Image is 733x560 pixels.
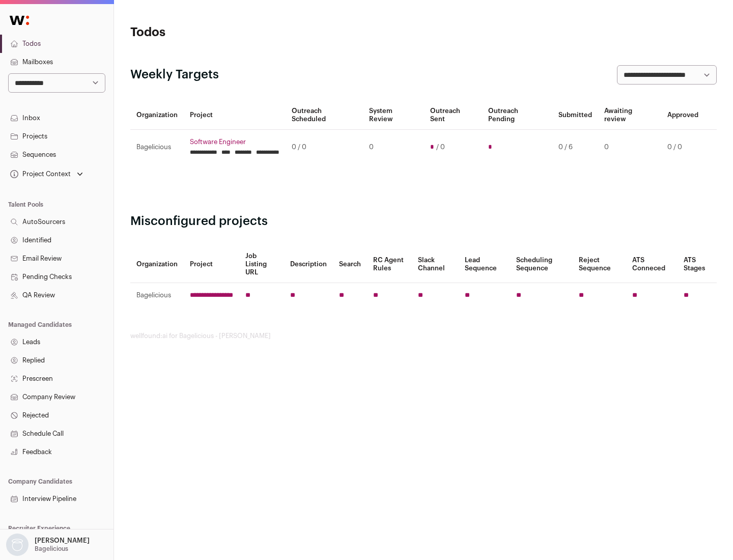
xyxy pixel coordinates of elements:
th: Project [184,101,286,130]
img: Wellfound [4,10,35,31]
th: Outreach Scheduled [286,101,363,130]
th: Organization [130,246,184,283]
td: 0 [363,130,424,165]
h1: Todos [130,24,326,41]
td: 0 [598,130,661,165]
h2: Misconfigured projects [130,213,717,230]
footer: wellfound:ai for Bagelicious - [PERSON_NAME] [130,332,717,340]
th: System Review [363,101,424,130]
th: RC Agent Rules [367,246,411,283]
img: nopic.png [6,534,29,556]
th: Submitted [552,101,598,130]
th: Lead Sequence [459,246,510,283]
td: Bagelicious [130,283,184,308]
th: Description [284,246,333,283]
td: 0 / 6 [552,130,598,165]
th: Search [333,246,367,283]
th: Slack Channel [412,246,459,283]
th: Job Listing URL [239,246,284,283]
button: Open dropdown [8,167,85,181]
button: Open dropdown [4,534,92,556]
th: Project [184,246,239,283]
p: [PERSON_NAME] [35,537,90,545]
td: 0 / 0 [661,130,704,165]
th: Outreach Sent [424,101,483,130]
div: Project Context [8,170,71,178]
p: Bagelicious [35,545,68,553]
th: ATS Conneced [626,246,677,283]
th: Organization [130,101,184,130]
th: Approved [661,101,704,130]
th: ATS Stages [678,246,717,283]
td: Bagelicious [130,130,184,165]
th: Outreach Pending [482,101,552,130]
th: Reject Sequence [573,246,627,283]
span: / 0 [436,143,445,151]
th: Awaiting review [598,101,661,130]
td: 0 / 0 [286,130,363,165]
h2: Weekly Targets [130,67,219,83]
th: Scheduling Sequence [510,246,573,283]
a: Software Engineer [190,138,279,146]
